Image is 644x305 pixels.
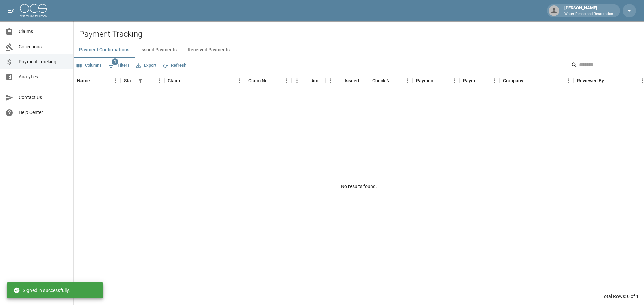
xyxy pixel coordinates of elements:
[503,71,523,90] div: Company
[235,76,245,86] button: Menu
[13,284,70,296] div: Signed in successfully.
[335,76,345,85] button: Sort
[75,60,103,71] button: Select columns
[74,71,121,90] div: Name
[577,71,604,90] div: Reviewed By
[500,71,574,90] div: Company
[74,42,135,58] button: Payment Confirmations
[145,76,154,85] button: Sort
[311,71,322,90] div: Amount
[393,76,402,85] button: Sort
[369,71,413,90] div: Check Number
[245,71,292,90] div: Claim Number
[19,94,68,101] span: Contact Us
[19,109,68,116] span: Help Center
[136,76,145,85] button: Show filters
[106,60,131,71] button: Show filters
[19,58,68,65] span: Payment Tracking
[463,71,480,90] div: Payment Type
[292,71,325,90] div: Amount
[325,71,369,90] div: Issued Date
[416,71,440,90] div: Payment Method
[561,5,616,17] div: [PERSON_NAME]
[302,76,311,85] button: Sort
[602,293,639,300] div: Total Rows: 0 of 1
[372,71,393,90] div: Check Number
[449,76,460,86] button: Menu
[19,73,68,80] span: Analytics
[604,76,613,85] button: Sort
[135,42,182,58] button: Issued Payments
[124,71,136,90] div: Status
[440,76,449,85] button: Sort
[79,29,644,39] h2: Payment Tracking
[571,60,643,72] div: Search
[460,71,500,90] div: Payment Type
[74,42,644,58] div: dynamic tabs
[272,76,282,85] button: Sort
[121,71,164,90] div: Status
[480,76,490,85] button: Sort
[19,28,68,35] span: Claims
[402,76,413,86] button: Menu
[180,76,190,85] button: Sort
[345,71,366,90] div: Issued Date
[523,76,533,85] button: Sort
[134,60,158,71] button: Export
[168,71,180,90] div: Claim
[413,71,460,90] div: Payment Method
[154,76,164,86] button: Menu
[564,11,613,17] p: Water Rehab and Restoration
[20,4,47,17] img: ocs-logo-white-transparent.png
[90,76,99,85] button: Sort
[161,60,188,71] button: Refresh
[248,71,272,90] div: Claim Number
[292,76,302,86] button: Menu
[112,58,118,65] span: 1
[77,71,90,90] div: Name
[136,76,145,85] div: 1 active filter
[182,42,235,58] button: Received Payments
[74,90,644,283] div: No results found.
[563,76,574,86] button: Menu
[490,76,500,86] button: Menu
[111,76,121,86] button: Menu
[282,76,292,86] button: Menu
[164,71,245,90] div: Claim
[19,43,68,50] span: Collections
[325,76,335,86] button: Menu
[4,4,17,17] button: open drawer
